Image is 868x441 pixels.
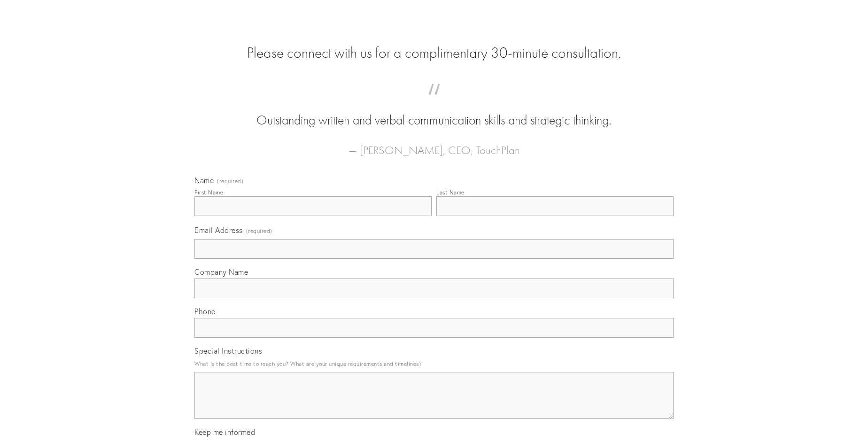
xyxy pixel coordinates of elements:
span: Phone [194,307,216,316]
span: (required) [246,224,272,237]
blockquote: Outstanding written and verbal communication skills and strategic thinking. [209,93,659,130]
span: (required) [217,178,243,184]
figcaption: — [PERSON_NAME], CEO, TouchPlan [209,130,659,160]
h2: Please connect with us for a complimentary 30-minute consultation. [194,44,674,62]
span: Keep me informed [194,427,255,437]
div: First Name [194,189,223,196]
p: What is the best time to reach you? What are your unique requirements and timelines? [194,357,674,370]
span: Email Address [194,225,243,235]
span: Special Instructions [194,346,262,356]
span: “ [209,93,659,111]
span: Name [194,176,214,185]
div: Last Name [436,189,465,196]
span: Company Name [194,267,248,277]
